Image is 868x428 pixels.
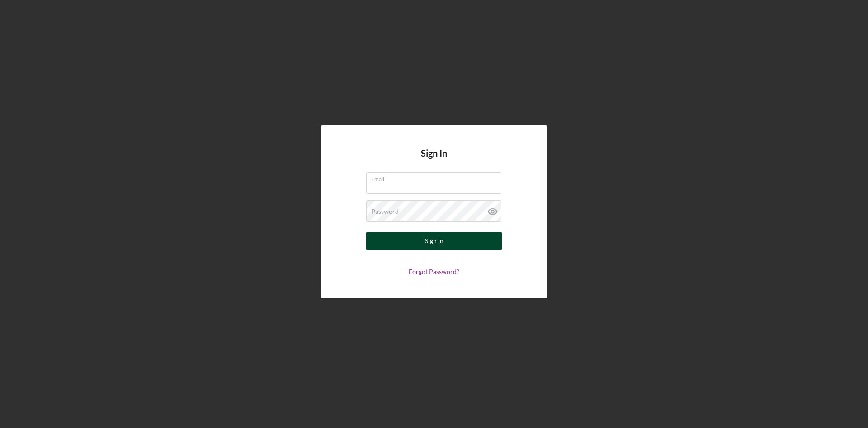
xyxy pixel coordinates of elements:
[371,208,399,215] label: Password
[371,173,501,183] label: Email
[425,232,443,250] div: Sign In
[409,268,459,275] a: Forgot Password?
[421,148,447,172] h4: Sign In
[366,232,502,250] button: Sign In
